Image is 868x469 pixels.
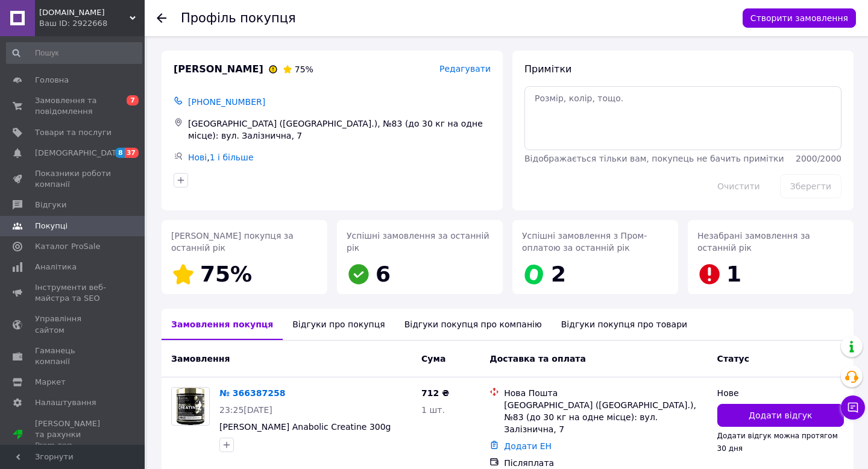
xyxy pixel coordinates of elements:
[522,231,647,253] span: Успішні замовлення з Пром-оплатою за останній рік
[717,404,844,427] button: Додати відгук
[421,354,445,364] span: Cума
[171,231,294,253] span: [PERSON_NAME] покупця за останній рік
[421,388,449,398] span: 712 ₴
[35,148,124,159] span: [DEMOGRAPHIC_DATA]
[504,441,552,451] a: Додати ЕН
[188,153,207,162] a: Нові
[157,12,166,24] div: Повернутися назад
[186,149,493,166] div: ,
[697,231,810,253] span: Незабрані замовлення за останній рік
[35,75,69,86] span: Головна
[35,377,66,388] span: Маркет
[125,148,139,158] span: 37
[35,418,112,452] span: [PERSON_NAME] та рахунки
[188,97,265,107] span: [PHONE_NUMBER]
[35,440,112,451] div: Prom топ
[726,262,741,286] span: 1
[376,262,391,286] span: 6
[6,42,142,64] input: Пошук
[504,399,707,435] div: [GEOGRAPHIC_DATA] ([GEOGRAPHIC_DATA].), №83 (до 30 кг на одне місце): вул. Залізнична, 7
[841,395,865,420] button: Чат з покупцем
[295,65,313,74] span: 75%
[35,221,68,231] span: Покупці
[35,282,112,304] span: Інструменти веб-майстра та SEO
[171,387,210,426] a: Фото товару
[162,309,283,340] div: Замовлення покупця
[210,153,254,162] a: 1 і більше
[717,387,844,399] div: Нове
[524,154,784,163] span: Відображається тільки вам, покупець не бачить примітки
[35,95,112,117] span: Замовлення та повідомлення
[174,63,263,77] span: [PERSON_NAME]
[796,154,841,163] span: 2000 / 2000
[35,313,112,335] span: Управління сайтом
[717,432,838,452] span: Додати відгук можна протягом 30 дня
[743,8,856,28] button: Створити замовлення
[181,11,296,25] h1: Профіль покупця
[504,387,707,399] div: Нова Пошта
[219,388,285,398] a: № 366387258
[524,63,571,75] span: Примітки
[127,95,139,105] span: 7
[504,457,707,469] div: Післяплата
[489,354,586,364] span: Доставка та оплата
[283,309,394,340] div: Відгуки про покупця
[186,115,493,144] div: [GEOGRAPHIC_DATA] ([GEOGRAPHIC_DATA].), №83 (до 30 кг на одне місце): вул. Залізнична, 7
[200,262,252,286] span: 75%
[347,231,489,253] span: Успішні замовлення за останній рік
[395,309,552,340] div: Відгуки покупця про компанію
[171,354,230,364] span: Замовлення
[39,18,145,29] div: Ваш ID: 2922668
[421,405,445,415] span: 1 шт.
[219,422,391,432] a: [PERSON_NAME] Anabolic Creatine 300g
[552,309,697,340] div: Відгуки покупця про товари
[35,241,100,252] span: Каталог ProSale
[35,397,96,408] span: Налаштування
[35,200,66,210] span: Відгуки
[39,7,130,18] span: MASSMUSCLE.COM.UA
[439,64,491,74] span: Редагувати
[35,168,112,190] span: Показники роботи компанії
[176,388,204,425] img: Фото товару
[35,345,112,367] span: Гаманець компанії
[749,409,812,421] span: Додати відгук
[115,148,125,158] span: 8
[551,262,566,286] span: 2
[717,354,749,364] span: Статус
[35,262,77,272] span: Аналітика
[35,127,112,138] span: Товари та послуги
[219,405,272,415] span: 23:25[DATE]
